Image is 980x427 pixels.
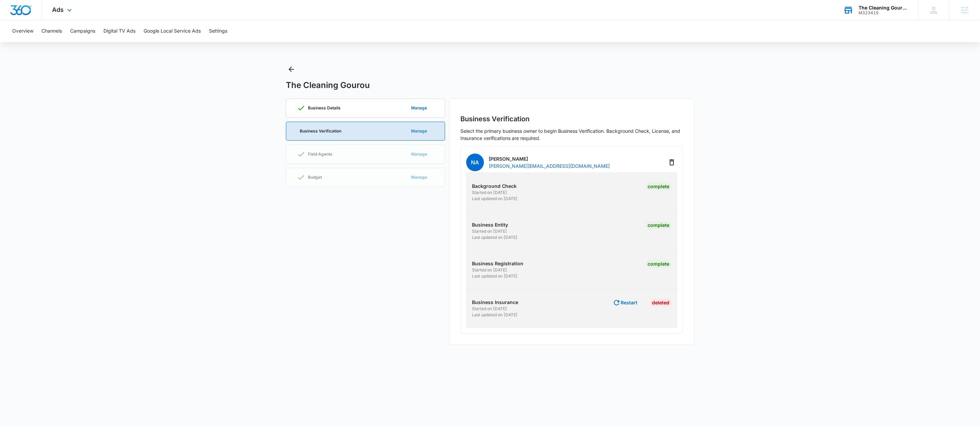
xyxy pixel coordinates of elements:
p: Last updated on [DATE] [472,196,570,202]
span: NA [466,154,484,171]
h1: The Cleaning Gourou [286,80,370,90]
p: Last updated on [DATE] [472,234,570,241]
button: Manage [404,123,434,139]
button: Channels [42,20,62,42]
a: Business VerificationManage [286,122,445,141]
span: Ads [52,6,64,13]
button: Settings [209,20,227,42]
button: Delete [666,157,677,168]
button: Overview [12,20,33,42]
p: Select the primary business owner to begin Business Verification. Background Check, License, and ... [460,127,683,142]
p: Business Details [308,106,341,110]
p: Started on [DATE] [472,190,570,196]
p: Started on [DATE] [472,267,570,273]
p: Business Insurance [472,299,570,306]
button: Digital TV Ads [103,20,135,42]
div: Complete [646,260,671,268]
p: Business Verification [300,129,341,133]
div: Deleted [650,299,671,307]
p: [PERSON_NAME] [489,155,610,162]
div: account id [859,11,908,15]
p: Started on [DATE] [472,306,570,312]
h2: Business Verification [460,114,683,124]
div: account name [859,5,908,11]
div: Complete [646,221,671,229]
p: Last updated on [DATE] [472,312,570,318]
p: Started on [DATE] [472,228,570,234]
a: Business DetailsManage [286,99,445,118]
p: Business Entity [472,221,570,228]
button: Restart [612,299,637,307]
p: [PERSON_NAME][EMAIL_ADDRESS][DOMAIN_NAME] [489,162,610,170]
p: Business Registration [472,260,570,267]
button: Back [286,64,297,75]
button: Manage [404,100,434,116]
p: Last updated on [DATE] [472,273,570,279]
button: Campaigns [70,20,95,42]
button: Google Local Service Ads [144,20,201,42]
p: Background Check [472,182,570,190]
div: Complete [646,182,671,191]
